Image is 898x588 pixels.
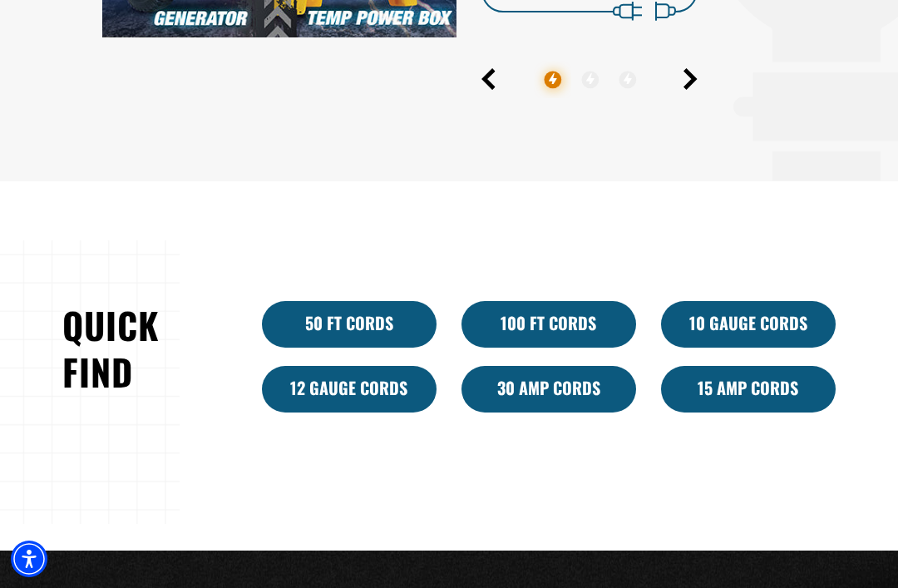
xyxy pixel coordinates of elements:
button: Next [683,68,698,90]
a: 100 Ft Cords [461,301,636,348]
button: Previous [481,68,496,90]
a: 12 Gauge Cords [262,366,437,413]
a: 10 Gauge Cords [661,301,836,348]
a: 30 Amp Cords [461,366,636,413]
h2: Quick Find [62,301,237,394]
a: 15 Amp Cords [661,366,836,413]
a: 50 ft cords [262,301,437,348]
div: Accessibility Menu [11,541,47,577]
